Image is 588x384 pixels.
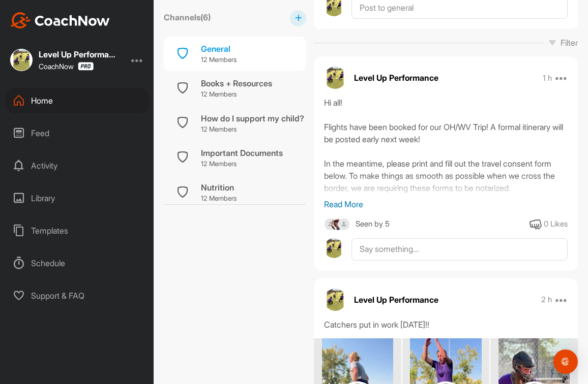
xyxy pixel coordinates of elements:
[354,72,438,84] p: Level Up Performance
[541,295,552,305] p: 2 h
[6,283,149,308] div: Support & FAQ
[6,153,149,178] div: Activity
[324,218,337,231] img: square_default-ef6cabf814de5a2bf16c804365e32c732080f9872bdf737d349900a9daf73cf9.png
[201,194,237,204] p: 12 Members
[6,185,149,211] div: Library
[39,50,120,58] div: Level Up Performance
[39,62,94,71] div: CoachNow
[201,77,272,89] div: Books + Resources
[553,349,578,374] div: Open Intercom Messenger
[201,181,237,194] div: Nutrition
[78,62,94,71] img: CoachNow Pro
[324,318,568,331] div: Catchers put in work [DATE]!!
[331,218,343,231] img: square_44a2a282a67aceab47afd071af3eae02.jpg
[201,147,283,159] div: Important Documents
[561,37,578,49] p: Filter
[338,218,350,231] img: square_default-ef6cabf814de5a2bf16c804365e32c732080f9872bdf737d349900a9daf73cf9.png
[356,218,390,231] div: Seen by 5
[10,12,110,28] img: CoachNow
[201,159,283,169] p: 12 Members
[324,238,344,258] img: avatar
[543,73,552,83] p: 1 h
[6,120,149,146] div: Feed
[201,112,304,124] div: How do I support my child?
[544,218,568,230] div: 0 Likes
[6,218,149,243] div: Templates
[324,67,346,89] img: avatar
[6,250,149,276] div: Schedule
[354,294,438,306] p: Level Up Performance
[10,49,33,71] img: square_a6d52b769c83ad3a49cf02c8826c75fc.jpg
[164,11,211,23] label: Channels ( 6 )
[324,289,346,311] img: avatar
[201,43,237,55] div: General
[6,88,149,113] div: Home
[201,124,304,135] p: 12 Members
[324,97,568,198] div: Hi all! Flights have been booked for our OH/WV Trip! A formal itinerary will be posted early next...
[324,198,568,210] p: Read More
[201,55,237,65] p: 12 Members
[201,89,272,100] p: 12 Members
